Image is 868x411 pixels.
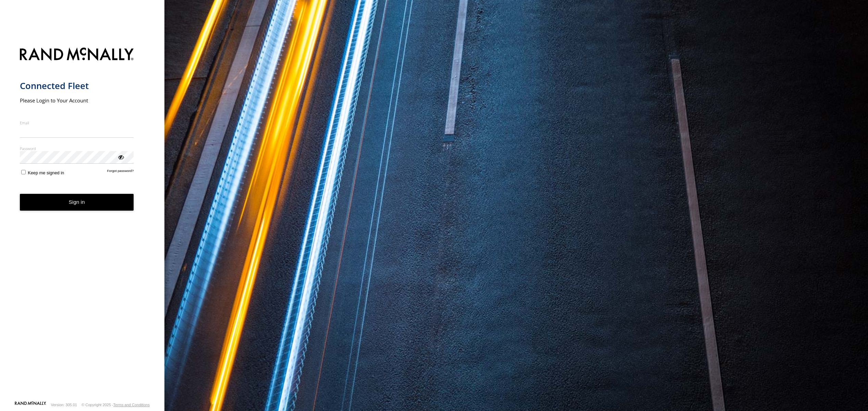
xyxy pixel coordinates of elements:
[20,97,134,104] h2: Please Login to Your Account
[28,170,64,175] span: Keep me signed in
[21,170,26,174] input: Keep me signed in
[20,120,134,125] label: Email
[51,403,77,407] div: Version: 305.01
[15,401,46,408] a: Visit our Website
[117,153,124,160] div: ViewPassword
[113,403,150,407] a: Terms and Conditions
[20,194,134,211] button: Sign in
[20,80,134,91] h1: Connected Fleet
[20,43,145,401] form: main
[82,403,150,407] div: © Copyright 2025 -
[20,46,134,64] img: Rand McNally
[20,146,134,151] label: Password
[107,169,134,175] a: Forgot password?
